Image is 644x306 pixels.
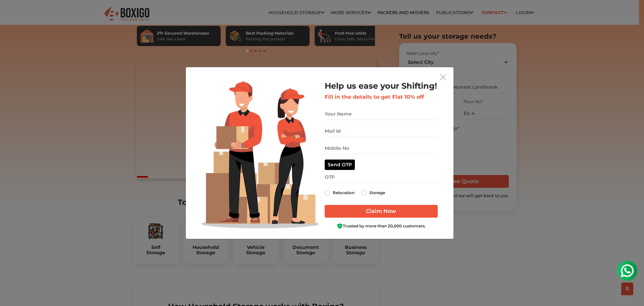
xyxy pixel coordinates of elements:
[325,94,438,100] h3: Fill in the details to get Flat 10% off
[440,74,446,80] img: exit
[325,205,438,218] input: Claim Now
[337,223,343,229] img: Boxigo Customer Shield
[325,142,438,154] input: Mobile No
[325,81,438,91] h2: Help us ease your Shifting!
[325,171,438,183] input: OTP
[325,108,438,120] input: Your Name
[201,81,319,228] img: Lead Welcome Image
[369,189,385,197] label: Storage
[7,7,20,20] img: whatsapp-icon.svg
[325,160,355,170] button: Send OTP
[333,189,355,197] label: Relocation
[325,125,438,137] input: Mail Id
[325,223,438,229] div: Trusted by more than 20,000 customers.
